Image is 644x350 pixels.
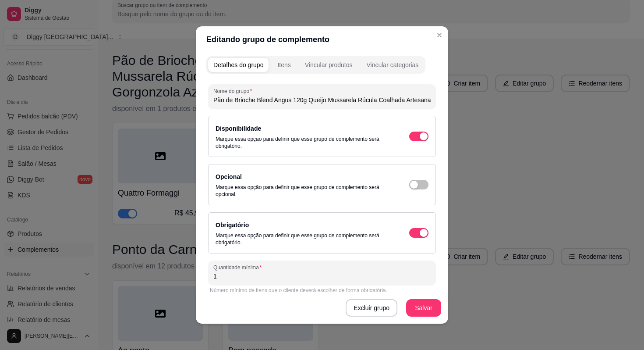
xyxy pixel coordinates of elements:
label: Quantidade mínima [213,264,265,271]
label: Disponibilidade [216,125,261,132]
p: Marque essa opção para definir que esse grupo de complemento será obrigatório. [216,136,392,150]
div: Número mínimo de itens que o cliente deverá escolher de forma obrigatória. [210,287,434,294]
p: Marque essa opção para definir que esse grupo de complemento será obrigatório. [216,232,392,246]
div: Vincular produtos [305,61,353,69]
div: Vincular categorias [366,61,418,69]
label: Opcional [216,173,242,180]
label: Obrigatório [216,221,249,229]
div: Itens [277,61,290,69]
button: Salvar [406,299,441,317]
header: Editando grupo de complemento [196,26,448,53]
div: complement-group [206,56,438,74]
div: Detalhes do grupo [213,61,263,69]
input: Quantidade mínima [213,272,431,281]
div: complement-group [206,56,425,74]
button: Close [432,28,446,42]
button: Excluir grupo [346,299,397,317]
input: Nome do grupo [213,96,431,104]
p: Marque essa opção para definir que esse grupo de complemento será opcional. [216,184,392,198]
label: Nome do grupo [213,87,255,95]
